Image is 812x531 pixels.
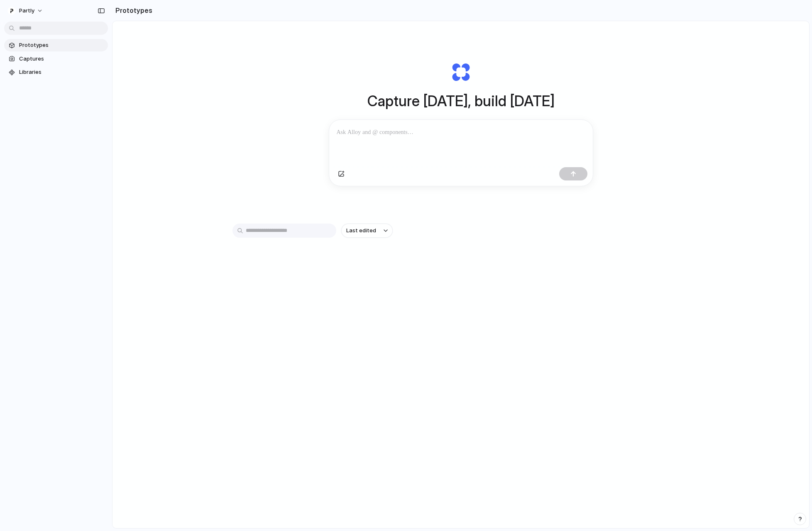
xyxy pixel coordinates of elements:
h2: Prototypes [112,5,152,15]
a: Prototypes [4,39,108,51]
span: Libraries [19,68,105,76]
button: Partly [4,4,47,17]
span: Last edited [346,227,376,235]
a: Libraries [4,66,108,78]
span: Partly [19,7,34,15]
button: Last edited [341,224,393,238]
span: Captures [19,55,105,63]
a: Captures [4,53,108,65]
h1: Capture [DATE], build [DATE] [367,90,555,112]
span: Prototypes [19,41,105,49]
